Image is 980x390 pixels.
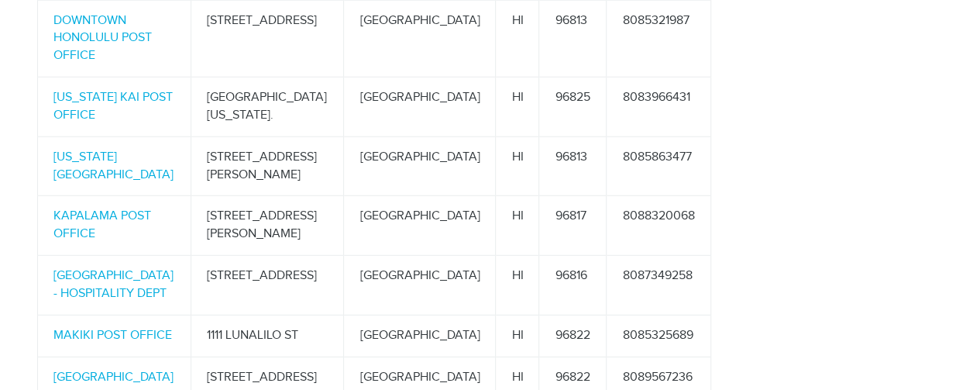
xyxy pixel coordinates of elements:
[53,150,174,182] a: [US_STATE][GEOGRAPHIC_DATA]
[607,196,710,256] td: 8088320068
[344,78,496,137] td: [GEOGRAPHIC_DATA]
[539,315,607,357] td: 96822
[607,256,710,316] td: 8087349258
[344,196,496,256] td: [GEOGRAPHIC_DATA]
[191,315,344,357] td: 1111 LUNALILO ST
[191,136,344,196] td: [STREET_ADDRESS][PERSON_NAME]
[607,78,710,137] td: 8083966431
[496,78,539,137] td: HI
[607,136,710,196] td: 8085863477
[191,78,344,137] td: [GEOGRAPHIC_DATA][US_STATE].
[496,256,539,316] td: HI
[607,315,710,357] td: 8085325689
[539,78,607,137] td: 96825
[344,315,496,357] td: [GEOGRAPHIC_DATA]
[344,136,496,196] td: [GEOGRAPHIC_DATA]
[53,328,172,343] a: MAKIKI POST OFFICE
[191,196,344,256] td: [STREET_ADDRESS][PERSON_NAME]
[496,136,539,196] td: HI
[539,196,607,256] td: 96817
[539,256,607,316] td: 96816
[539,136,607,196] td: 96813
[53,268,174,301] a: [GEOGRAPHIC_DATA] - HOSPITALITY DEPT
[344,256,496,316] td: [GEOGRAPHIC_DATA]
[496,196,539,256] td: HI
[53,209,151,241] a: KAPALAMA POST OFFICE
[53,13,152,64] a: DOWNTOWN HONOLULU POST OFFICE
[191,256,344,316] td: [STREET_ADDRESS]
[496,315,539,357] td: HI
[53,90,173,123] a: [US_STATE] KAI POST OFFICE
